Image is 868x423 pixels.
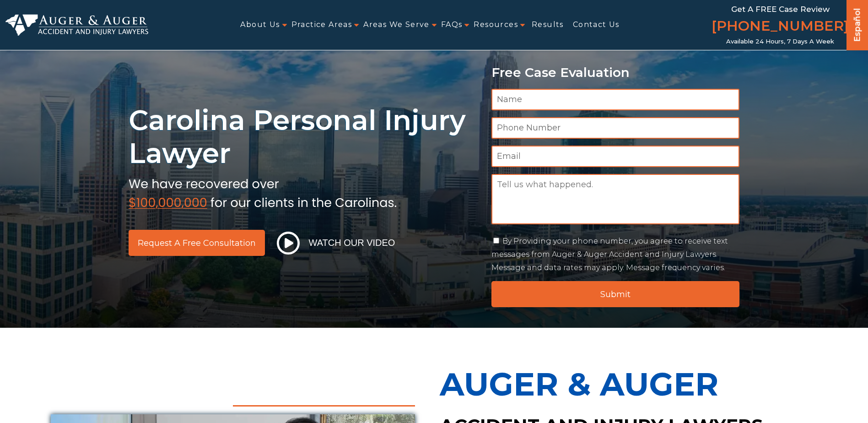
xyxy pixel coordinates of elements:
[726,38,834,45] span: Available 24 Hours, 7 Days a Week
[440,355,818,413] p: Auger & Auger
[129,104,480,170] h1: Carolina Personal Injury Lawyer
[532,15,564,35] a: Results
[491,89,740,110] input: Name
[441,15,463,35] a: FAQs
[491,281,740,307] input: Submit
[573,15,620,35] a: Contact Us
[129,174,397,209] img: sub text
[491,117,740,139] input: Phone Number
[129,230,265,256] a: Request a Free Consultation
[731,5,830,14] span: Get a FREE Case Review
[491,146,740,167] input: Email
[274,231,398,255] button: Watch Our Video
[491,237,728,272] label: By Providing your phone number, you agree to receive text messages from Auger & Auger Accident an...
[474,15,518,35] a: Resources
[5,14,148,36] img: Auger & Auger Accident and Injury Lawyers Logo
[363,15,430,35] a: Areas We Serve
[491,65,740,80] p: Free Case Evaluation
[240,15,280,35] a: About Us
[712,16,849,38] a: [PHONE_NUMBER]
[138,239,256,247] span: Request a Free Consultation
[291,15,352,35] a: Practice Areas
